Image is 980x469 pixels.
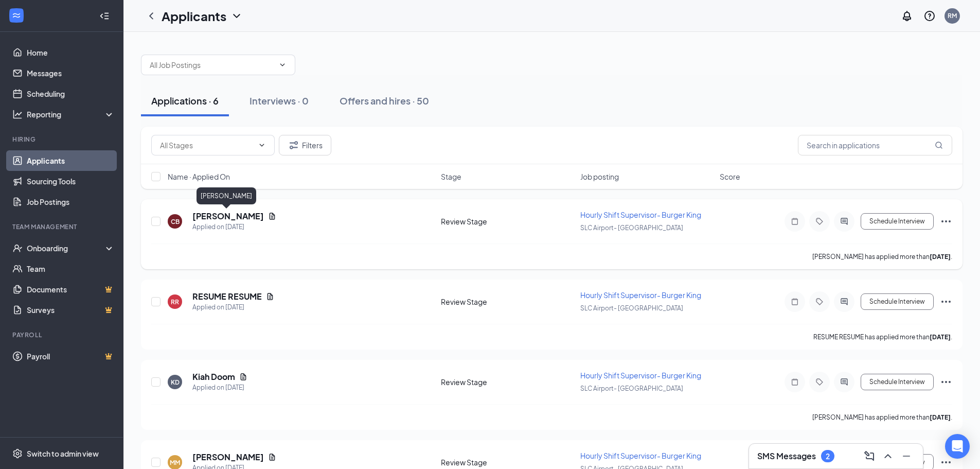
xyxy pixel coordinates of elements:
[580,304,683,312] span: SLC Airport- [GEOGRAPHIC_DATA]
[861,448,878,464] button: ComposeMessage
[11,10,22,21] svg: WorkstreamLogo
[580,451,701,460] span: Hourly Shift Supervisor- Burger King
[279,135,331,155] button: Filter Filters
[863,450,876,462] svg: ComposeMessage
[12,448,23,459] svg: Settings
[945,434,970,459] div: Open Intercom Messenger
[27,300,115,320] a: SurveysCrown
[27,346,115,367] a: PayrollCrown
[192,451,264,463] h5: [PERSON_NAME]
[160,140,254,151] input: All Stages
[789,298,801,306] svg: Note
[880,448,896,464] button: ChevronUp
[27,63,115,83] a: Messages
[27,42,115,63] a: Home
[580,290,701,300] span: Hourly Shift Supervisor- Burger King
[838,217,850,225] svg: ActiveChat
[268,453,276,461] svg: Document
[12,109,23,119] svg: Analysis
[813,378,826,386] svg: Tag
[838,378,850,386] svg: ActiveChat
[278,61,287,69] svg: ChevronDown
[230,10,243,22] svg: ChevronDown
[192,302,274,312] div: Applied on [DATE]
[757,450,816,462] h3: SMS Messages
[940,296,952,308] svg: Ellipses
[192,222,276,232] div: Applied on [DATE]
[826,452,830,461] div: 2
[150,59,274,71] input: All Job Postings
[441,297,574,307] div: Review Stage
[720,171,740,182] span: Score
[151,94,219,107] div: Applications · 6
[930,333,951,341] b: [DATE]
[882,450,894,462] svg: ChevronUp
[923,10,936,22] svg: QuestionInfo
[580,224,683,232] span: SLC Airport- [GEOGRAPHIC_DATA]
[268,212,276,220] svg: Document
[27,243,106,253] div: Onboarding
[441,216,574,227] div: Review Stage
[192,211,264,222] h5: [PERSON_NAME]
[171,378,180,387] div: KD
[940,456,952,468] svg: Ellipses
[838,298,850,306] svg: ActiveChat
[789,378,801,386] svg: Note
[170,458,180,467] div: MM
[340,94,429,107] div: Offers and hires · 50
[940,215,952,228] svg: Ellipses
[192,371,235,383] h5: Kiah Doom
[27,192,115,212] a: Job Postings
[901,10,913,22] svg: Notifications
[171,298,179,306] div: RR
[197,187,256,204] div: [PERSON_NAME]
[27,171,115,192] a: Sourcing Tools
[99,11,110,21] svg: Collapse
[171,217,180,226] div: CB
[250,94,309,107] div: Interviews · 0
[27,150,115,171] a: Applicants
[948,11,957,20] div: RM
[861,293,934,310] button: Schedule Interview
[288,139,300,151] svg: Filter
[813,298,826,306] svg: Tag
[12,331,113,339] div: Payroll
[580,385,683,392] span: SLC Airport- [GEOGRAPHIC_DATA]
[900,450,913,462] svg: Minimize
[27,83,115,104] a: Scheduling
[239,373,247,381] svg: Document
[580,371,701,380] span: Hourly Shift Supervisor- Burger King
[861,374,934,390] button: Schedule Interview
[266,292,274,301] svg: Document
[168,171,230,182] span: Name · Applied On
[813,217,826,225] svg: Tag
[940,376,952,388] svg: Ellipses
[580,210,701,219] span: Hourly Shift Supervisor- Burger King
[441,457,574,467] div: Review Stage
[27,448,99,459] div: Switch to admin view
[812,413,952,422] p: [PERSON_NAME] has applied more than .
[441,377,574,387] div: Review Stage
[27,258,115,279] a: Team
[813,333,952,341] p: RESUME RESUME has applied more than .
[861,213,934,230] button: Schedule Interview
[192,383,247,393] div: Applied on [DATE]
[935,141,943,149] svg: MagnifyingGlass
[258,141,266,149] svg: ChevronDown
[812,252,952,261] p: [PERSON_NAME] has applied more than .
[789,217,801,225] svg: Note
[930,413,951,421] b: [DATE]
[12,135,113,144] div: Hiring
[27,279,115,300] a: DocumentsCrown
[580,171,619,182] span: Job posting
[12,243,23,253] svg: UserCheck
[145,10,157,22] svg: ChevronLeft
[12,222,113,231] div: Team Management
[798,135,952,155] input: Search in applications
[930,253,951,260] b: [DATE]
[441,171,461,182] span: Stage
[27,109,115,119] div: Reporting
[192,291,262,302] h5: RESUME RESUME
[898,448,915,464] button: Minimize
